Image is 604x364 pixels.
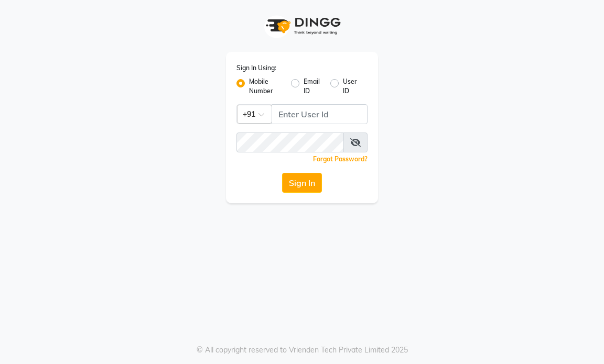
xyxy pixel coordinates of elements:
input: Username [272,104,368,124]
label: Mobile Number [249,77,283,96]
img: logo1.svg [260,10,344,41]
input: Username [236,133,344,152]
a: Forgot Password? [313,155,368,163]
label: Email ID [304,77,321,96]
button: Sign In [282,173,322,193]
label: User ID [343,77,359,96]
label: Sign In Using: [236,63,276,73]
